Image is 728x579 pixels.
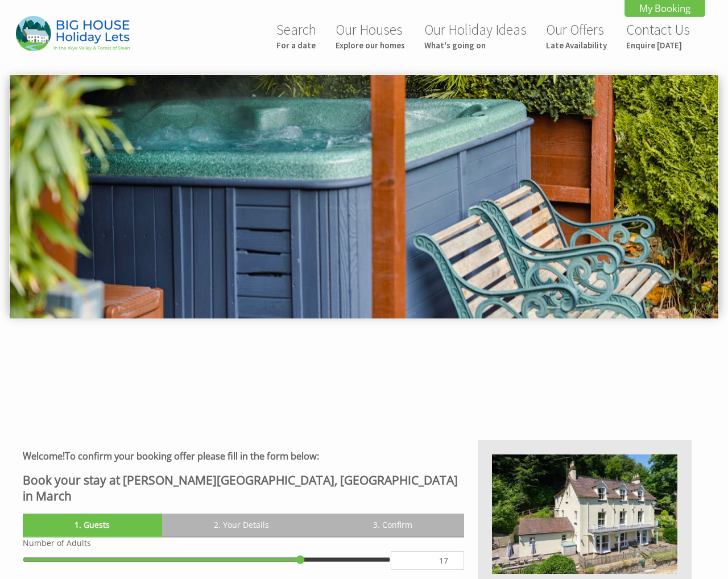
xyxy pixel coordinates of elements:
a: Our HousesExplore our homes [336,20,405,51]
label: Number of Adults [23,537,464,548]
a: Our Holiday IdeasWhat's going on [424,20,527,51]
h2: Book your stay at [PERSON_NAME][GEOGRAPHIC_DATA], [GEOGRAPHIC_DATA] in March [23,472,464,504]
a: 1. Guests [23,514,162,536]
a: Our OffersLate Availability [546,20,607,51]
small: Explore our homes [336,40,405,51]
a: Contact UsEnquire [DATE] [626,20,690,51]
img: Big House Holiday Lets [16,16,130,51]
a: 2. Your Details [162,514,321,536]
small: For a date [276,40,316,51]
img: An image of 'Holly Tree House' [492,454,677,574]
a: 3. Confirm [321,514,464,536]
small: Late Availability [546,40,607,51]
iframe: Customer reviews powered by Trustpilot [7,346,721,431]
small: What's going on [424,40,527,51]
small: Enquire [DATE] [626,40,690,51]
strong: Welcome! [23,450,65,462]
a: SearchFor a date [276,20,316,51]
h3: To confirm your booking offer please fill in the form below: [23,450,464,462]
